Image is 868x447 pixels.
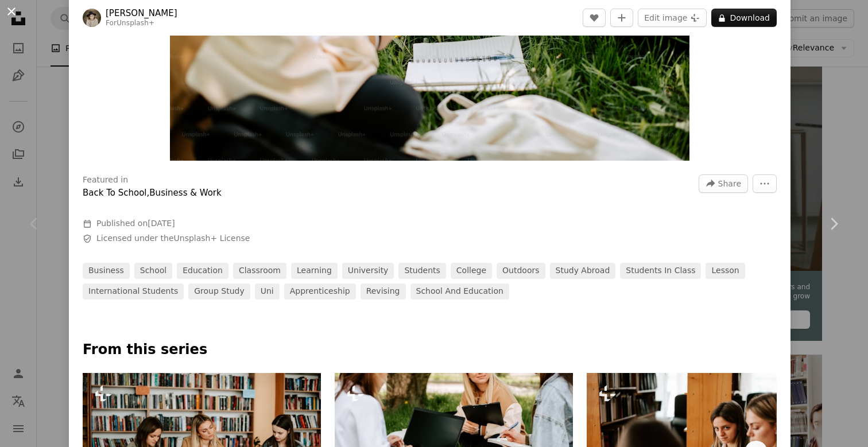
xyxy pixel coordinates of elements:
[96,233,250,244] span: Licensed under the
[83,188,147,198] a: Back To School
[83,341,777,359] p: From this series
[106,7,177,19] a: [PERSON_NAME]
[711,9,777,27] button: Download
[638,9,707,27] button: Edit image
[718,175,741,192] span: Share
[117,19,154,27] a: Unsplash+
[177,263,228,279] a: education
[83,263,130,279] a: business
[550,263,616,279] a: study abroad
[398,263,445,279] a: students
[699,174,748,193] button: Share this image
[188,283,250,300] a: group study
[147,188,150,198] span: ,
[284,283,356,300] a: apprenticeship
[83,9,101,27] img: Go to Kateryna Hliznitsova's profile
[497,263,545,279] a: outdoors
[255,283,280,300] a: uni
[410,283,509,300] a: school and education
[83,283,184,300] a: international students
[799,169,868,279] a: Next
[583,9,606,27] button: Like
[291,263,338,279] a: learning
[361,283,406,300] a: revising
[451,263,492,279] a: college
[610,9,633,27] button: Add to Collection
[753,174,777,193] button: More Actions
[706,263,745,279] a: lesson
[342,263,394,279] a: university
[83,174,128,186] h3: Featured in
[174,234,250,243] a: Unsplash+ License
[233,263,286,279] a: classroom
[149,188,221,198] a: Business & Work
[96,219,175,228] span: Published on
[148,219,175,228] time: May 12, 2023 at 12:36:02 PM PDT
[106,19,177,28] div: For
[620,263,701,279] a: students in class
[134,263,172,279] a: school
